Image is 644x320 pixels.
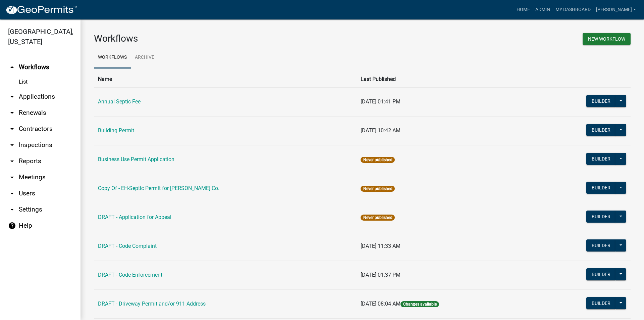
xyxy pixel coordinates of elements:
a: Copy Of - EH-Septic Permit for [PERSON_NAME] Co. [98,185,219,191]
a: Archive [131,47,158,68]
i: arrow_drop_down [8,173,16,181]
span: Never published [361,215,394,221]
i: arrow_drop_down [8,93,16,101]
i: arrow_drop_down [8,189,16,197]
i: arrow_drop_up [8,63,16,71]
span: Never published [361,157,394,163]
a: Annual Septic Fee [98,98,141,105]
a: DRAFT - Application for Appeal [98,214,171,220]
span: [DATE] 01:37 PM [361,272,400,278]
span: [DATE] 10:42 AM [361,127,400,134]
i: help [8,222,16,230]
span: [DATE] 08:04 AM [361,301,400,307]
button: Builder [586,211,616,223]
button: Builder [586,297,616,309]
th: Name [94,71,357,87]
button: Builder [586,182,616,194]
h3: Workflows [94,33,357,44]
span: [DATE] 01:41 PM [361,98,400,105]
span: Changes available [400,301,439,307]
button: Builder [586,124,616,136]
a: [PERSON_NAME] [593,3,639,16]
a: DRAFT - Driveway Permit and/or 911 Address [98,301,206,307]
a: Workflows [94,47,131,68]
a: DRAFT - Code Enforcement [98,272,162,278]
i: arrow_drop_down [8,109,16,117]
th: Last Published [357,71,532,87]
span: [DATE] 11:33 AM [361,243,400,249]
button: Builder [586,239,616,252]
button: Builder [586,153,616,165]
a: Business Use Permit Application [98,156,174,163]
button: Builder [586,268,616,280]
a: Building Permit [98,127,134,134]
i: arrow_drop_down [8,125,16,133]
i: arrow_drop_down [8,157,16,165]
a: DRAFT - Code Complaint [98,243,157,249]
button: New Workflow [583,33,631,45]
i: arrow_drop_down [8,141,16,149]
a: My Dashboard [553,3,593,16]
i: arrow_drop_down [8,205,16,214]
button: Builder [586,95,616,107]
span: Never published [361,186,394,192]
a: Home [514,3,533,16]
a: Admin [533,3,553,16]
